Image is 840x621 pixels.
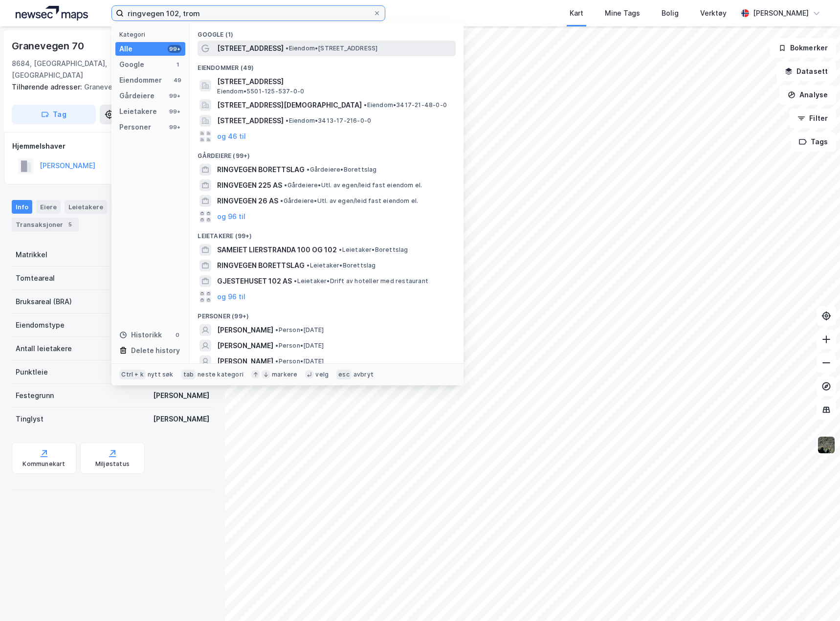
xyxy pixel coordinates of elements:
span: RINGVEGEN BORETTSLAG [217,260,305,271]
span: Leietaker • Borettslag [307,262,376,269]
span: • [275,326,278,333]
div: Delete history [131,345,180,356]
span: [PERSON_NAME] [217,340,273,352]
span: • [364,101,367,109]
div: Leietakere (99+) [190,224,464,242]
div: esc [336,370,352,379]
button: og 96 til [217,291,245,303]
div: [PERSON_NAME] [753,7,809,19]
div: Kart [570,7,583,19]
span: • [294,277,297,285]
span: [PERSON_NAME] [217,355,273,367]
div: Granevegen 102 [12,81,205,93]
div: Gårdeiere [119,90,155,102]
div: [PERSON_NAME] [153,413,209,425]
span: • [307,166,309,173]
div: Transaksjoner [12,218,79,231]
div: Punktleie [16,366,48,378]
span: • [284,181,287,189]
span: Person • [DATE] [275,357,324,365]
div: Kategori [119,31,185,38]
div: Alle [119,43,133,55]
div: Historikk [119,329,162,341]
div: Leietakere [65,200,107,214]
span: • [280,197,283,204]
div: 99+ [168,92,181,100]
div: Leietakere [119,106,157,117]
div: Eiendommer [119,74,162,86]
div: 5 [65,220,75,229]
div: Personer [119,121,151,133]
span: • [286,44,288,52]
div: Hjemmelshaver [12,140,213,152]
div: Datasett [111,200,148,214]
div: Kontrollprogram for chat [791,574,840,621]
span: • [275,357,278,365]
div: velg [315,371,329,378]
div: Personer (99+) [190,305,464,322]
span: SAMEIET LIERSTRANDA 100 OG 102 [217,244,337,256]
div: Tinglyst [16,413,44,425]
div: Bruksareal (BRA) [16,296,72,308]
div: Miljøstatus [95,460,130,468]
div: Festegrunn [16,390,54,401]
span: Tilhørende adresser: [12,83,84,91]
div: Bolig [662,7,679,19]
div: Matrikkel [16,249,47,261]
button: Bokmerker [770,38,836,58]
div: Mine Tags [605,7,640,19]
div: markere [272,371,297,378]
span: RINGVEGEN 26 AS [217,195,278,207]
div: 49 [174,76,181,84]
span: RINGVEGEN BORETTSLAG [217,164,305,176]
div: 99+ [168,108,181,115]
div: Kommunekart [22,460,65,468]
div: 99+ [168,123,181,131]
button: og 96 til [217,211,245,222]
button: Filter [789,109,836,128]
span: Eiendom • [STREET_ADDRESS] [286,44,377,52]
div: 8684, [GEOGRAPHIC_DATA], [GEOGRAPHIC_DATA] [12,58,174,81]
span: [STREET_ADDRESS] [217,76,452,88]
span: GJESTEHUSET 102 AS [217,275,292,287]
span: Eiendom • 5501-125-537-0-0 [217,88,304,95]
div: 1 [174,61,181,68]
span: Leietaker • Drift av hoteller med restaurant [294,277,428,285]
span: Gårdeiere • Utl. av egen/leid fast eiendom el. [280,197,418,205]
div: Verktøy [700,7,727,19]
span: • [339,246,342,253]
div: neste kategori [198,371,243,378]
img: 9k= [817,436,836,454]
span: Eiendom • 3417-21-48-0-0 [364,101,447,109]
div: tab [181,370,196,379]
div: [PERSON_NAME] [153,390,209,401]
div: Granevegen 70 [12,38,86,54]
span: [STREET_ADDRESS][DEMOGRAPHIC_DATA] [217,99,362,111]
span: RINGVEGEN 225 AS [217,179,282,191]
img: logo.a4113a55bc3d86da70a041830d287a7e.svg [16,6,88,21]
span: Eiendom • 3413-17-216-0-0 [286,117,371,125]
span: Gårdeiere • Utl. av egen/leid fast eiendom el. [284,181,422,189]
span: Gårdeiere • Borettslag [307,166,376,174]
div: nytt søk [148,371,174,378]
div: avbryt [354,371,374,378]
div: Google [119,59,144,70]
div: 0 [174,331,181,339]
div: Eiere [36,200,61,214]
div: Info [12,200,32,214]
span: • [286,117,288,124]
div: Ctrl + k [119,370,146,379]
div: Google (1) [190,23,464,41]
span: • [307,262,309,269]
div: Tomteareal [16,272,55,284]
div: Antall leietakere [16,343,72,355]
button: Datasett [776,62,836,81]
div: Eiendomstype [16,319,65,331]
span: Leietaker • Borettslag [339,246,408,254]
button: Analyse [779,85,836,105]
span: Person • [DATE] [275,326,324,334]
span: • [275,342,278,349]
iframe: Chat Widget [791,574,840,621]
button: Tag [12,105,96,124]
span: [PERSON_NAME] [217,324,273,336]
